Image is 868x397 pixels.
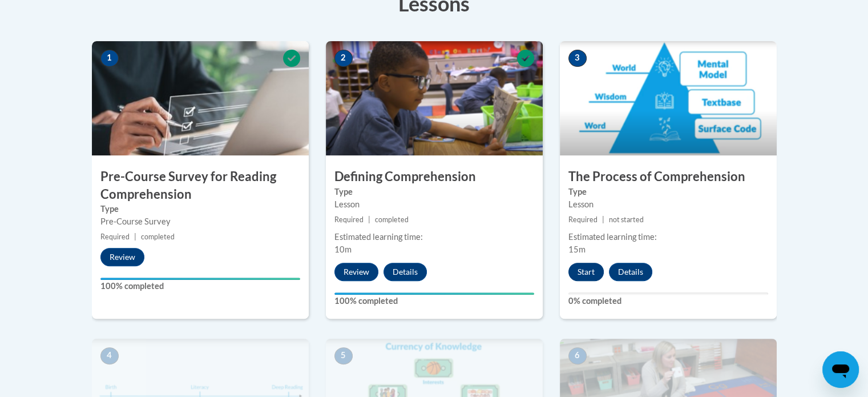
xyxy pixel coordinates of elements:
[602,215,604,224] span: |
[568,231,768,243] div: Estimated learning time:
[134,232,136,241] span: |
[568,186,768,198] label: Type
[568,215,597,224] span: Required
[100,280,300,292] label: 100% completed
[568,263,604,281] button: Start
[92,168,309,203] h3: Pre-Course Survey for Reading Comprehension
[334,347,353,364] span: 5
[100,347,119,364] span: 4
[568,244,586,254] span: 15m
[334,244,352,254] span: 10m
[375,215,409,224] span: completed
[100,50,119,67] span: 1
[568,198,768,211] div: Lesson
[92,41,309,155] img: Course Image
[326,168,543,186] h3: Defining Comprehension
[609,263,652,281] button: Details
[100,215,300,228] div: Pre-Course Survey
[609,215,644,224] span: not started
[100,232,130,241] span: Required
[568,295,768,307] label: 0% completed
[334,215,364,224] span: Required
[334,295,534,307] label: 100% completed
[100,278,300,280] div: Your progress
[334,186,534,198] label: Type
[334,292,534,295] div: Your progress
[334,263,378,281] button: Review
[560,168,777,186] h3: The Process of Comprehension
[383,263,427,281] button: Details
[568,50,587,67] span: 3
[368,215,370,224] span: |
[568,347,587,364] span: 6
[334,198,534,211] div: Lesson
[334,50,353,67] span: 2
[100,248,144,266] button: Review
[822,351,859,388] iframe: Button to launch messaging window
[141,232,175,241] span: completed
[100,203,300,215] label: Type
[326,41,543,155] img: Course Image
[560,41,777,155] img: Course Image
[334,231,534,243] div: Estimated learning time:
